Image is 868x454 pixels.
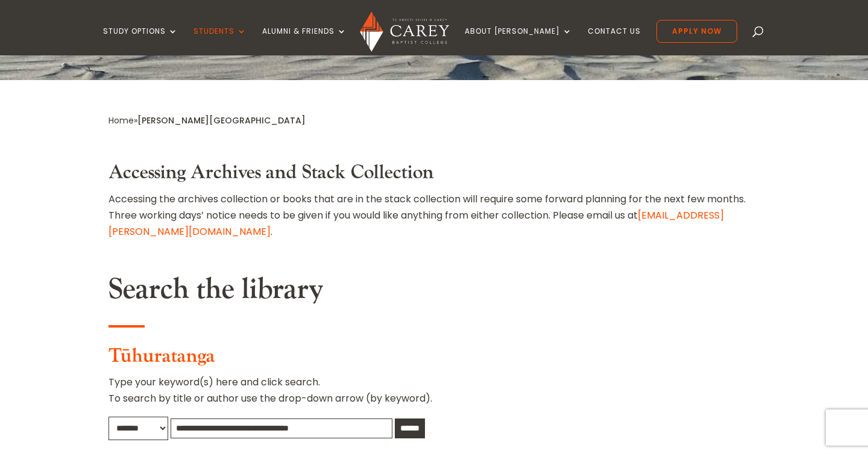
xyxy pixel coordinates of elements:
[656,20,737,43] a: Apply Now
[360,11,448,52] img: Carey Baptist College
[588,27,641,55] a: Contact Us
[262,27,347,55] a: Alumni & Friends
[108,114,306,126] span: »
[108,374,759,416] p: Type your keyword(s) here and click search. To search by title or author use the drop-down arrow ...
[193,27,247,55] a: Students
[137,114,306,126] span: [PERSON_NAME][GEOGRAPHIC_DATA]
[465,27,572,55] a: About [PERSON_NAME]
[108,114,134,126] a: Home
[108,272,759,313] h2: Search the library
[108,191,759,240] p: Accessing the archives collection or books that are in the stack collection will require some for...
[108,345,759,374] h3: Tūhuratanga
[103,27,178,55] a: Study Options
[108,161,759,190] h3: Accessing Archives and Stack Collection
